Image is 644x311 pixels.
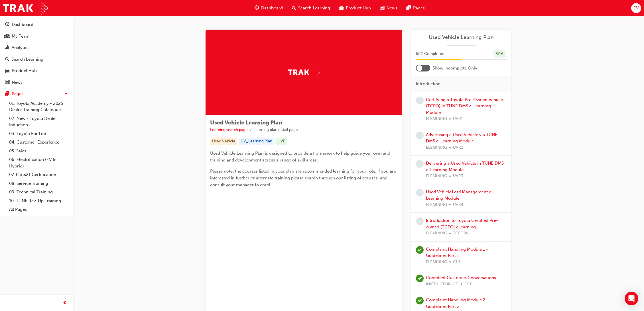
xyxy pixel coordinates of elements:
span: search-icon [292,5,296,12]
div: My Team [12,33,30,40]
button: EV [631,3,641,13]
span: pages-icon [5,91,9,97]
span: UVR1 [453,116,463,122]
span: 50 % Completed [416,51,444,57]
span: news-icon [5,80,9,85]
a: Confident Customer Conversations [426,275,496,280]
span: INSTRUCTOR LED [426,281,458,288]
a: 10. TUNE Rev-Up Training [7,197,70,205]
span: learningRecordVerb_NONE-icon [416,160,424,168]
div: 8 / 16 [493,50,505,58]
a: 04. Customer Experience [7,138,70,147]
img: Trak [3,2,48,15]
button: DashboardMy TeamAnalyticsSearch LearningProduct HubNews [2,18,70,89]
a: pages-iconPages [402,2,429,14]
a: car-iconProduct Hub [335,2,375,14]
div: Product Hub [12,67,37,74]
a: Search Learning [2,54,70,65]
span: UVR2 [453,144,463,151]
a: 03. Toyota For Life [7,129,70,138]
a: Learning search page [210,127,248,132]
a: Dashboard [2,19,70,30]
span: ELEARNING [426,230,447,237]
a: My Team [2,31,70,42]
a: Product Hub [2,66,70,76]
span: EV [633,5,639,11]
span: CCC [464,281,473,288]
a: 02. New - Toyota Dealer Induction [7,114,70,129]
a: Delivering a Used Vehicle in TUNE DMS e-Learning Module [426,161,504,172]
a: Used Vehicle Learning Plan [416,34,507,41]
div: LIVE [275,138,287,145]
span: up-icon [64,90,68,98]
div: Open Intercom Messenger [625,292,638,305]
div: Search Learning [11,56,43,63]
span: Show Incomplete Only [432,65,477,71]
span: News [387,5,397,11]
span: learningRecordVerb_NONE-icon [416,189,424,197]
a: Introduction to Toyota Certified Pre-owned [TCPO] eLearning [426,218,498,230]
a: Advertising a Used Vehicle via TUNE DMS e-Learning Module [426,132,497,144]
a: Used Vehicle Lead Management e-Learning Module [426,189,493,201]
span: learningRecordVerb_NONE-icon [416,132,424,139]
span: chart-icon [5,45,9,50]
span: Dashboard [261,5,283,11]
a: 05. Sales [7,147,70,155]
span: car-icon [339,5,344,12]
a: 06. Electrification (EV & Hybrid) [7,155,70,170]
div: UV_Learning Plan [239,138,274,145]
a: 09. Technical Training [7,188,70,197]
span: Product Hub [346,5,371,11]
span: UVR4 [453,202,463,208]
a: 08. Service Training [7,179,70,188]
span: learningRecordVerb_COMPLETE-icon [416,297,424,304]
a: Certifying a Toyota Pre-Owned Vehicle (TCPO) in TUNE DMS e-Learning Module [426,97,503,115]
span: TCPO001 [453,230,470,237]
span: pages-icon [407,5,411,12]
span: ELEARNING [426,259,447,265]
span: people-icon [5,34,9,39]
span: Introduction [416,81,440,87]
div: Analytics [12,44,29,51]
span: learningRecordVerb_NONE-icon [416,97,424,104]
span: search-icon [5,57,9,62]
a: news-iconNews [375,2,402,14]
span: Used Vehicle Learning Plan is designed to provide a framework to help guide your own and training... [210,151,391,163]
span: learningRecordVerb_NONE-icon [416,217,424,225]
a: search-iconSearch Learning [287,2,335,14]
span: guage-icon [5,22,9,27]
img: Trak [288,68,320,77]
a: guage-iconDashboard [250,2,287,14]
span: UVR3 [453,173,463,179]
span: ELEARNING [426,116,447,122]
a: News [2,77,70,88]
div: Pages [12,91,23,97]
span: ELEARNING [426,144,447,151]
div: News [12,79,23,86]
span: Pages [413,5,425,11]
span: Search Learning [298,5,330,11]
span: ELEARNING [426,173,447,179]
a: 01. Toyota Academy - 2025 Dealer Training Catalogue [7,99,70,114]
button: Pages [2,89,70,99]
a: 07. Parts21 Certification [7,170,70,179]
span: car-icon [5,68,9,73]
span: CH1 [453,259,461,265]
span: Used Vehicle Learning Plan [210,119,282,126]
a: All Pages [7,205,70,214]
a: Complaint Handling Module 1 - Guidelines Part 1 [426,247,488,258]
span: ELEARNING [426,202,447,208]
span: learningRecordVerb_ATTEND-icon [416,275,424,282]
li: Learning plan detail page [253,127,298,133]
span: prev-icon [63,300,67,307]
span: news-icon [380,5,384,12]
a: Analytics [2,42,70,53]
a: Complaint Handling Module 2 - Guidelines Part 2 [426,297,489,309]
span: Please note: the courses listed in your plan are recommended learning for your role. If you are i... [210,169,397,187]
div: Dashboard [12,21,33,28]
span: learningRecordVerb_COMPLETE-icon [416,246,424,254]
span: guage-icon [255,5,259,12]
